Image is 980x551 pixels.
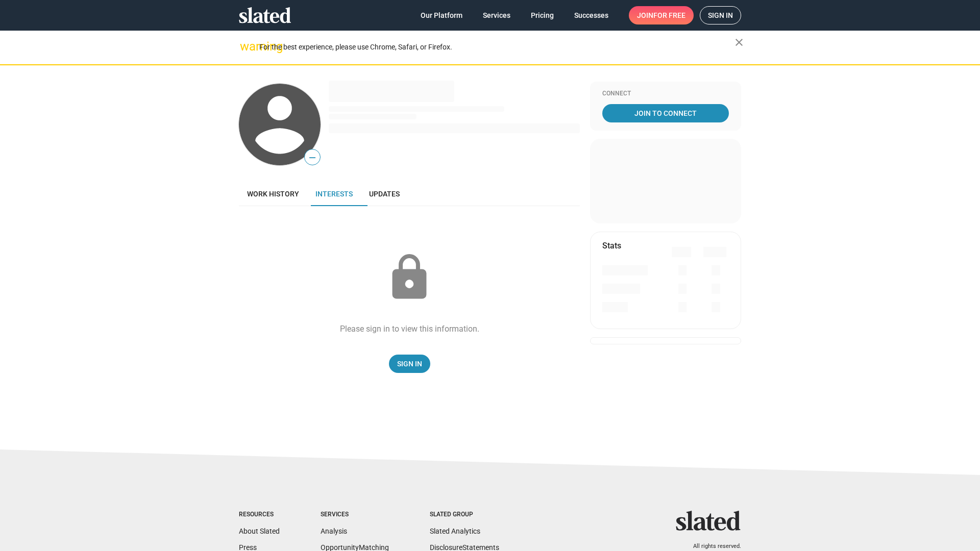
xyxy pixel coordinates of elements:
[602,104,729,122] a: Join To Connect
[531,6,554,24] span: Pricing
[523,6,562,24] a: Pricing
[340,323,479,334] div: Please sign in to view this information.
[475,6,519,24] a: Services
[574,6,608,24] span: Successes
[307,182,361,206] a: Interests
[239,527,280,535] a: About Slated
[239,182,307,206] a: Work history
[397,355,422,373] span: Sign In
[321,511,389,519] div: Services
[389,355,430,373] a: Sign In
[483,6,510,24] span: Services
[708,7,733,24] span: Sign in
[421,6,462,24] span: Our Platform
[239,511,280,519] div: Resources
[629,6,694,24] a: Joinfor free
[369,190,400,198] span: Updates
[259,40,735,54] div: For the best experience, please use Chrome, Safari, or Firefox.
[602,240,621,251] mat-card-title: Stats
[315,190,353,198] span: Interests
[240,40,252,53] mat-icon: warning
[430,511,499,519] div: Slated Group
[321,527,347,535] a: Analysis
[305,151,320,164] span: —
[653,6,685,24] span: for free
[566,6,617,24] a: Successes
[733,36,745,48] mat-icon: close
[361,182,408,206] a: Updates
[384,252,435,303] mat-icon: lock
[637,6,685,24] span: Join
[247,190,299,198] span: Work history
[602,90,729,98] div: Connect
[430,527,480,535] a: Slated Analytics
[700,6,741,24] a: Sign in
[604,104,727,122] span: Join To Connect
[412,6,471,24] a: Our Platform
